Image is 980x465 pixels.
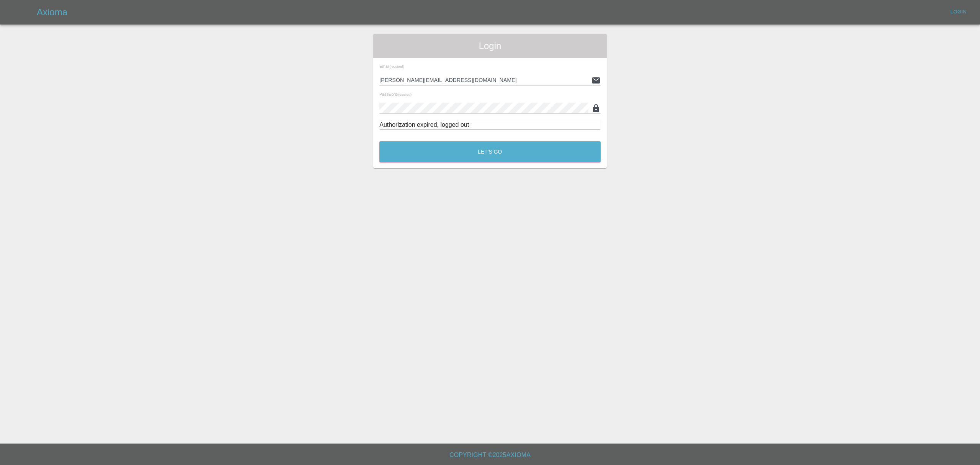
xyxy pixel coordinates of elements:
[379,40,601,52] span: Login
[390,65,404,69] small: (required)
[946,6,971,18] a: Login
[379,141,601,162] button: Let's Go
[379,120,601,129] div: Authorization expired, logged out
[379,64,404,69] span: Email
[6,450,974,460] h6: Copyright © 2025 Axioma
[379,92,412,97] span: Password
[37,6,67,18] h5: Axioma
[397,93,412,97] small: (required)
